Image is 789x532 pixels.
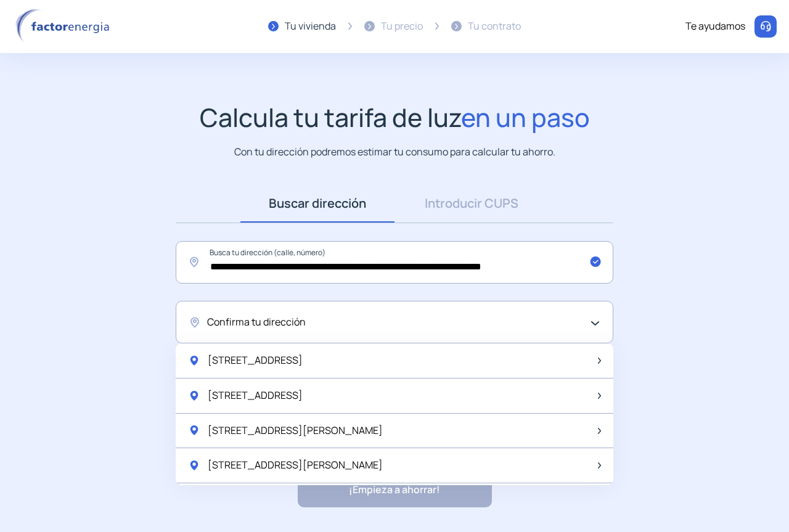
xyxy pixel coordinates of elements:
[208,353,303,369] span: [STREET_ADDRESS]
[208,423,383,439] span: [STREET_ADDRESS][PERSON_NAME]
[394,184,549,223] a: Introducir CUPS
[598,462,601,469] img: arrow-next-item.svg
[468,18,521,35] div: Tu contrato
[207,314,306,330] span: Confirma tu dirección
[598,358,601,364] img: arrow-next-item.svg
[381,18,423,35] div: Tu precio
[759,20,772,33] img: llamar
[285,18,336,35] div: Tu vivienda
[200,102,590,133] h1: Calcula tu tarifa de luz
[598,393,601,399] img: arrow-next-item.svg
[461,100,590,134] span: en un paso
[188,424,200,436] img: location-pin-green.svg
[12,9,117,44] img: logo factor
[598,428,601,434] img: arrow-next-item.svg
[240,184,394,223] a: Buscar dirección
[234,144,555,160] p: Con tu dirección podremos estimar tu consumo para calcular tu ahorro.
[188,459,200,472] img: location-pin-green.svg
[208,457,383,473] span: [STREET_ADDRESS][PERSON_NAME]
[208,388,303,404] span: [STREET_ADDRESS]
[188,390,200,402] img: location-pin-green.svg
[188,354,200,367] img: location-pin-green.svg
[685,18,745,35] div: Te ayudamos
